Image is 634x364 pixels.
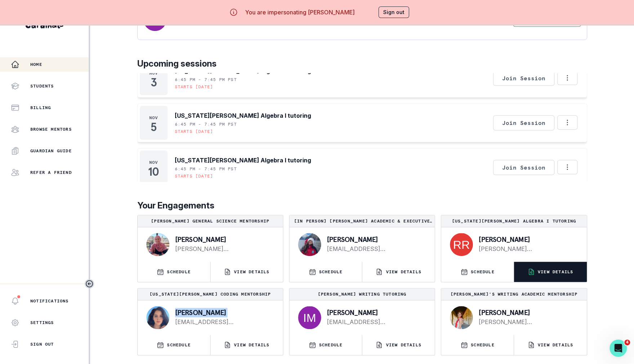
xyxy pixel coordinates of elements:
[493,115,554,130] button: Join Session
[141,291,280,297] p: [US_STATE][PERSON_NAME] Coding Mentorship
[138,335,210,355] button: SCHEDULE
[175,166,237,172] p: 6:45 PM - 7:45 PM PST
[149,115,158,121] p: Nov
[151,123,156,131] p: 5
[148,168,159,175] p: 10
[557,160,577,174] button: Options
[175,77,237,82] p: 6:45 PM - 7:45 PM PST
[624,340,630,345] span: 4
[149,159,158,165] p: Nov
[167,269,191,275] p: SCHEDULE
[245,8,355,17] p: You are impersonating [PERSON_NAME]
[30,62,42,67] p: Home
[444,291,584,297] p: [PERSON_NAME]'s Writing Academic Mentorship
[149,70,158,76] p: Nov
[471,269,495,275] p: SCHEDULE
[289,335,362,355] button: SCHEDULE
[493,71,554,86] button: Join Session
[493,160,554,175] button: Join Session
[327,236,423,243] p: [PERSON_NAME]
[378,6,409,18] button: Sign out
[30,126,72,132] p: Browse Mentors
[85,279,94,288] button: Toggle sidebar
[137,199,587,212] p: Your Engagements
[319,269,343,275] p: SCHEDULE
[30,148,72,154] p: Guardian Guide
[151,79,157,86] p: 3
[30,105,51,111] p: Billing
[175,244,271,253] a: [PERSON_NAME][EMAIL_ADDRESS][DOMAIN_NAME]
[30,298,69,304] p: Notifications
[386,342,421,348] p: VIEW DETAILS
[292,291,432,297] p: [PERSON_NAME] Writing tutoring
[557,71,577,85] button: Options
[557,115,577,130] button: Options
[319,342,343,348] p: SCHEDULE
[327,318,423,326] a: [EMAIL_ADDRESS][DOMAIN_NAME]
[289,262,362,282] button: SCHEDULE
[327,244,423,253] a: [EMAIL_ADDRESS][DOMAIN_NAME]
[479,244,575,253] a: [PERSON_NAME][EMAIL_ADDRESS][PERSON_NAME][DOMAIN_NAME]
[138,262,210,282] button: SCHEDULE
[327,309,423,316] p: [PERSON_NAME]
[175,318,271,326] a: [EMAIL_ADDRESS][DOMAIN_NAME]
[609,340,627,357] iframe: Intercom live chat
[298,306,321,329] img: svg
[292,218,432,224] p: [IN PERSON] [PERSON_NAME] Academic & Executive Function Mentorship
[175,156,311,165] p: [US_STATE][PERSON_NAME] Algebra I tutoring
[234,269,269,275] p: VIEW DETAILS
[30,170,72,175] p: Refer a friend
[30,320,54,325] p: Settings
[362,262,435,282] button: VIEW DETAILS
[362,335,435,355] button: VIEW DETAILS
[167,342,191,348] p: SCHEDULE
[441,335,514,355] button: SCHEDULE
[386,269,421,275] p: VIEW DETAILS
[479,309,575,316] p: [PERSON_NAME]
[30,83,54,89] p: Students
[444,218,584,224] p: [US_STATE][PERSON_NAME] Algebra I tutoring
[175,84,213,90] p: Starts [DATE]
[175,173,213,179] p: Starts [DATE]
[514,335,586,355] button: VIEW DETAILS
[210,262,283,282] button: VIEW DETAILS
[175,129,213,134] p: Starts [DATE]
[175,121,237,127] p: 6:45 PM - 7:45 PM PST
[514,262,586,282] button: VIEW DETAILS
[479,236,575,243] p: [PERSON_NAME]
[538,269,573,275] p: VIEW DETAILS
[210,335,283,355] button: VIEW DETAILS
[471,342,495,348] p: SCHEDULE
[441,262,514,282] button: SCHEDULE
[175,309,271,316] p: [PERSON_NAME]
[175,111,311,120] p: [US_STATE][PERSON_NAME] Algebra I tutoring
[479,318,575,326] a: [PERSON_NAME][EMAIL_ADDRESS][DOMAIN_NAME]
[538,342,573,348] p: VIEW DETAILS
[137,57,587,70] p: Upcoming sessions
[30,341,54,347] p: Sign Out
[234,342,269,348] p: VIEW DETAILS
[175,236,271,243] p: [PERSON_NAME]
[141,218,280,224] p: [PERSON_NAME] General Science Mentorship
[450,233,473,256] img: svg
